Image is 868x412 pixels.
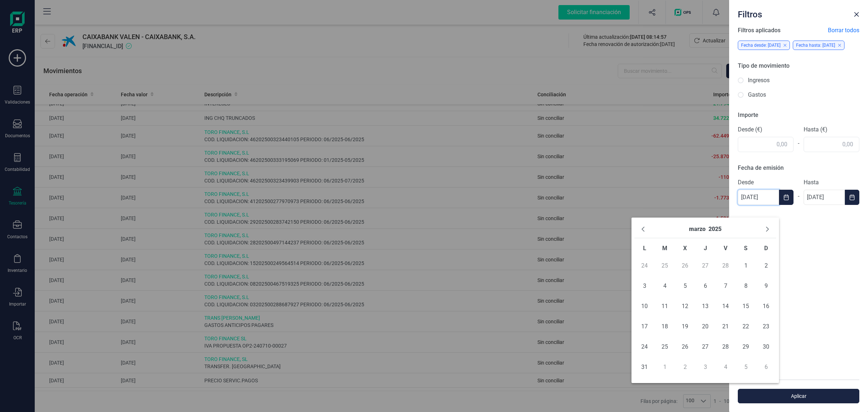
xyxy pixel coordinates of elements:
td: 22 [736,316,756,337]
label: Hasta (€) [804,125,859,134]
td: 24 [634,256,655,276]
td: 7 [715,276,736,296]
span: 27 [698,340,712,354]
span: 25 [658,340,672,354]
span: 21 [718,319,733,334]
span: 4 [658,279,672,293]
span: Fecha desde: [DATE] [741,43,780,48]
span: Tipo de movimiento [738,62,790,69]
button: Previous Month [637,223,649,235]
label: Ingresos [748,76,770,85]
span: Aplicar [746,392,851,400]
span: D [764,245,768,252]
div: - [793,188,804,205]
span: 18 [658,319,672,334]
td: 5 [675,276,695,296]
button: Close [851,9,862,20]
td: 28 [715,337,736,357]
span: 16 [759,299,773,314]
label: Gastos [748,91,766,99]
td: 12 [675,296,695,316]
td: 6 [695,276,715,296]
td: 25 [655,337,675,357]
span: 8 [739,279,753,293]
td: 31 [634,357,655,377]
span: 10 [637,299,652,314]
span: 5 [678,279,692,293]
span: 15 [739,299,753,314]
input: dd/mm/aaaa [738,190,779,205]
span: L [643,245,646,252]
td: 18 [655,316,675,337]
td: 30 [756,337,776,357]
td: 4 [715,357,736,377]
td: 4 [655,276,675,296]
button: Choose Date [845,190,859,205]
button: Next Month [762,223,773,235]
span: V [724,245,727,252]
button: Choose Date [779,190,793,205]
td: 3 [634,276,655,296]
td: 2 [675,357,695,377]
span: 9 [759,279,773,293]
td: 21 [715,316,736,337]
td: 24 [634,337,655,357]
span: 11 [658,299,672,314]
td: 1 [655,357,675,377]
td: 16 [756,296,776,316]
span: 13 [698,299,712,314]
span: 31 [637,360,652,374]
span: 17 [637,319,652,334]
td: 25 [655,256,675,276]
span: 28 [718,340,733,354]
span: J [704,245,707,252]
div: - [793,135,804,152]
td: 20 [695,316,715,337]
td: 1 [736,256,756,276]
span: 1 [739,258,753,273]
span: 12 [678,299,692,314]
span: M [662,245,667,252]
td: 2 [756,256,776,276]
span: Fecha de emisión [738,164,784,171]
button: Choose Month [689,223,706,235]
input: 0,00 [738,137,793,152]
td: 3 [695,357,715,377]
span: S [744,245,748,252]
button: Choose Year [709,223,722,235]
td: 11 [655,296,675,316]
td: 26 [675,256,695,276]
span: 24 [637,340,652,354]
span: 22 [739,319,753,334]
span: Importe [738,112,758,118]
input: dd/mm/aaaa [804,190,845,205]
span: 7 [718,279,733,293]
span: 26 [678,340,692,354]
span: 29 [739,340,753,354]
label: Desde (€) [738,125,793,134]
span: 20 [698,319,712,334]
td: 13 [695,296,715,316]
span: 30 [759,340,773,354]
td: 27 [695,337,715,357]
label: Desde [738,178,793,187]
td: 29 [736,337,756,357]
span: 14 [718,299,733,314]
span: 6 [698,279,712,293]
span: X [683,245,687,252]
span: 23 [759,319,773,334]
label: Hasta [804,178,859,187]
td: 8 [736,276,756,296]
button: Aplicar [738,389,859,403]
span: Filtros aplicados [738,26,780,35]
input: 0,00 [804,137,859,152]
td: 26 [675,337,695,357]
td: 19 [675,316,695,337]
td: 23 [756,316,776,337]
td: 27 [695,256,715,276]
div: Choose Date [631,218,779,383]
span: 19 [678,319,692,334]
td: 9 [756,276,776,296]
td: 5 [736,357,756,377]
td: 17 [634,316,655,337]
